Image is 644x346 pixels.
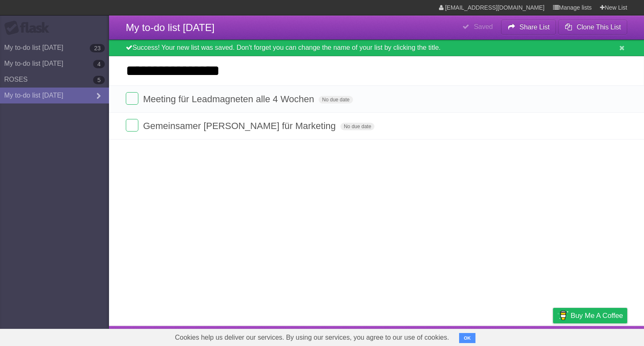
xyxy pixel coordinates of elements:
span: Buy me a coffee [571,308,623,323]
a: About [441,328,459,344]
b: 4 [93,60,105,68]
span: Cookies help us deliver our services. By using our services, you agree to our use of cookies. [166,329,457,346]
span: No due date [340,123,374,130]
label: Done [126,92,138,105]
a: Buy me a coffee [553,308,627,323]
button: OK [459,333,475,343]
b: 5 [93,76,105,84]
div: Success! Your new list was saved. Don't forget you can change the name of your list by clicking t... [109,40,644,56]
b: 23 [90,44,105,52]
a: Terms [514,328,532,344]
img: Buy me a coffee [557,308,569,323]
button: Share List [501,20,556,35]
b: Clone This List [576,23,621,31]
b: Saved [474,23,493,30]
b: Share List [519,23,550,31]
span: Meeting für Leadmagneten alle 4 Wochen [143,94,316,104]
a: Developers [469,328,503,344]
span: Gemeinsamer [PERSON_NAME] für Marketing [143,121,338,131]
a: Suggest a feature [574,328,627,344]
label: Done [126,119,138,132]
a: Privacy [542,328,564,344]
button: Clone This List [558,20,627,35]
div: Flask [4,21,55,36]
span: My to-do list [DATE] [126,22,215,33]
span: No due date [319,96,353,103]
